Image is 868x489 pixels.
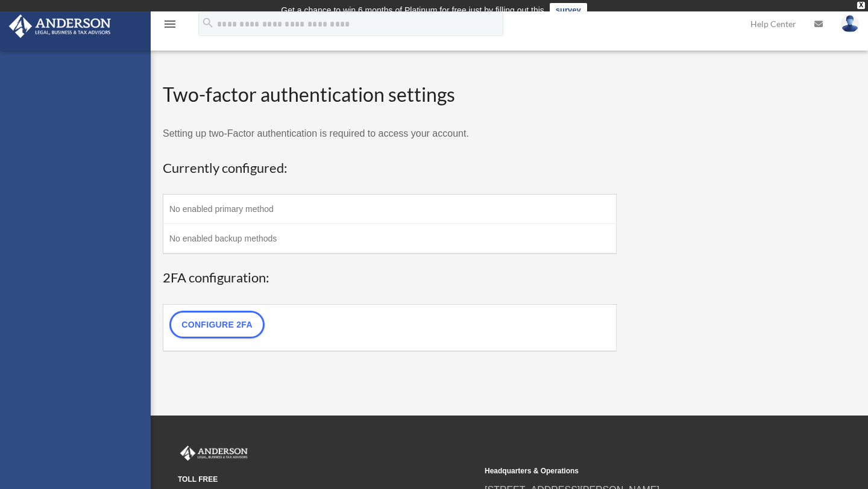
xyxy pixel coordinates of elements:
[281,3,544,17] div: Get a chance to win 6 months of Platinum for free just by filling out this
[163,125,617,142] p: Setting up two-Factor authentication is required to access your account.
[485,465,783,478] small: Headquarters & Operations
[163,224,617,254] td: No enabled backup methods
[163,81,617,108] h2: Two-factor authentication settings
[169,311,265,338] a: Configure 2FA
[5,14,115,38] img: Anderson Advisors Platinum Portal
[163,195,617,224] td: No enabled primary method
[163,21,177,31] a: menu
[163,269,617,287] h3: 2FA configuration:
[201,16,215,30] i: search
[857,2,865,9] div: close
[178,473,476,486] small: TOLL FREE
[550,3,587,17] a: survey
[178,446,250,461] img: Anderson Advisors Platinum Portal
[841,15,859,33] img: User Pic
[163,159,617,178] h3: Currently configured:
[163,17,177,31] i: menu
